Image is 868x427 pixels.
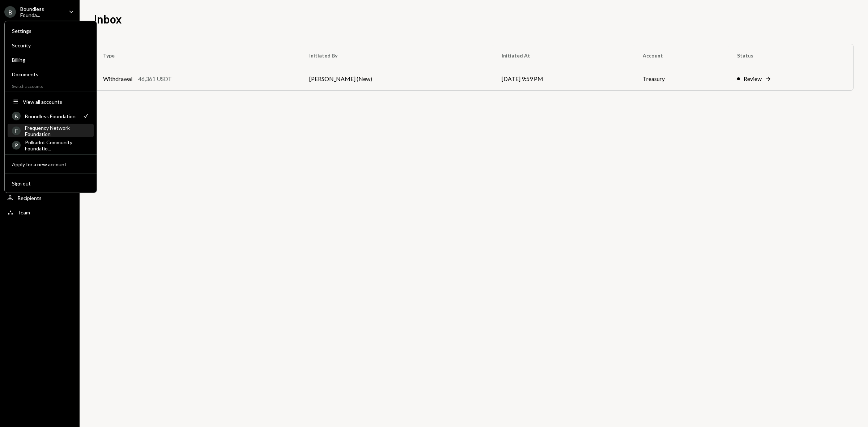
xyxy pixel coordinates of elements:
[728,44,853,67] th: Status
[8,138,94,151] a: PPolkadot Community Foundatio...
[25,124,89,137] div: Frequency Network Foundation
[8,158,94,171] button: Apply for a new account
[94,44,301,67] th: Type
[94,12,122,26] h1: Inbox
[8,95,94,108] button: View all accounts
[12,126,21,135] div: F
[8,53,94,66] a: Billing
[4,191,75,204] a: Recipients
[103,74,132,83] div: Withdrawal
[493,67,634,90] td: [DATE] 9:59 PM
[8,68,94,81] a: Documents
[634,44,728,67] th: Account
[5,82,97,89] div: Switch accounts
[4,6,16,18] div: B
[12,28,89,34] div: Settings
[25,113,78,119] div: Boundless Foundation
[634,67,728,90] td: Treasury
[493,44,634,67] th: Initiated At
[12,112,21,120] div: B
[12,180,89,186] div: Sign out
[138,74,172,83] div: 46,361 USDT
[12,42,89,48] div: Security
[8,39,94,52] a: Security
[12,57,89,63] div: Billing
[301,67,493,90] td: [PERSON_NAME] (New)
[17,209,30,215] div: Team
[25,139,89,151] div: Polkadot Community Foundatio...
[301,44,493,67] th: Initiated By
[17,195,42,201] div: Recipients
[12,141,21,149] div: P
[744,74,762,83] div: Review
[8,177,94,190] button: Sign out
[12,161,89,167] div: Apply for a new account
[23,98,89,104] div: View all accounts
[12,71,89,77] div: Documents
[20,6,63,18] div: Boundless Founda...
[8,124,94,137] a: FFrequency Network Foundation
[8,24,94,37] a: Settings
[4,206,75,219] a: Team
